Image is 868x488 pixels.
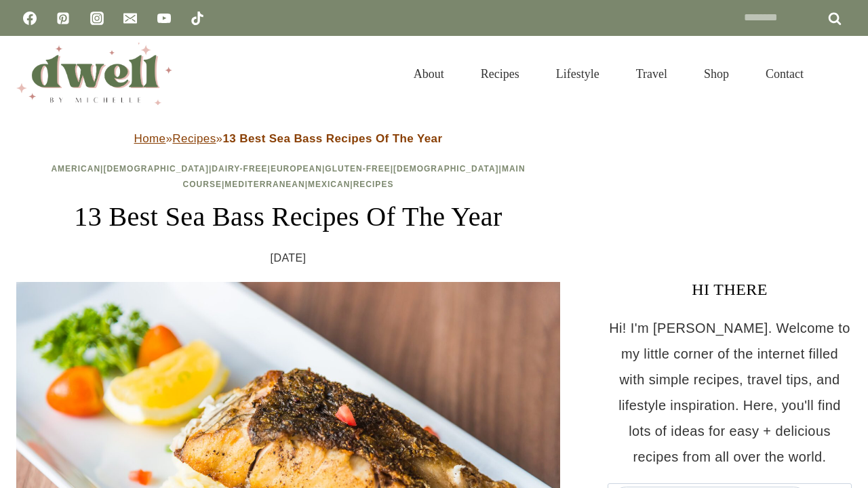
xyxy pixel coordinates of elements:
a: Recipes [172,132,216,145]
a: Recipes [353,180,394,189]
a: Mediterranean [224,180,304,189]
p: Hi! I'm [PERSON_NAME]. Welcome to my little corner of the internet filled with simple recipes, tr... [608,315,852,470]
nav: Primary Navigation [395,50,822,98]
a: Email [117,5,144,32]
a: TikTok [184,5,211,32]
a: Contact [747,50,822,98]
a: Instagram [83,5,111,32]
h1: 13 Best Sea Bass Recipes Of The Year [16,197,560,237]
a: Dairy-Free [212,164,267,174]
a: Home [134,132,166,145]
span: » » [134,132,443,145]
img: DWELL by michelle [16,43,172,105]
a: Shop [686,50,747,98]
a: Gluten-Free [325,164,390,174]
time: [DATE] [271,248,307,268]
a: Travel [618,50,686,98]
a: [DEMOGRAPHIC_DATA] [103,164,209,174]
a: Lifestyle [538,50,618,98]
a: Recipes [462,50,538,98]
strong: 13 Best Sea Bass Recipes Of The Year [222,132,442,145]
a: Pinterest [50,5,77,32]
a: American [51,164,100,174]
a: European [271,164,322,174]
a: Mexican [308,180,350,189]
a: About [395,50,462,98]
a: YouTube [151,5,178,32]
a: Facebook [16,5,43,32]
h3: HI THERE [608,277,852,302]
span: | | | | | | | | | [51,164,525,189]
button: View Search Form [829,62,852,85]
a: [DEMOGRAPHIC_DATA] [393,164,499,174]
